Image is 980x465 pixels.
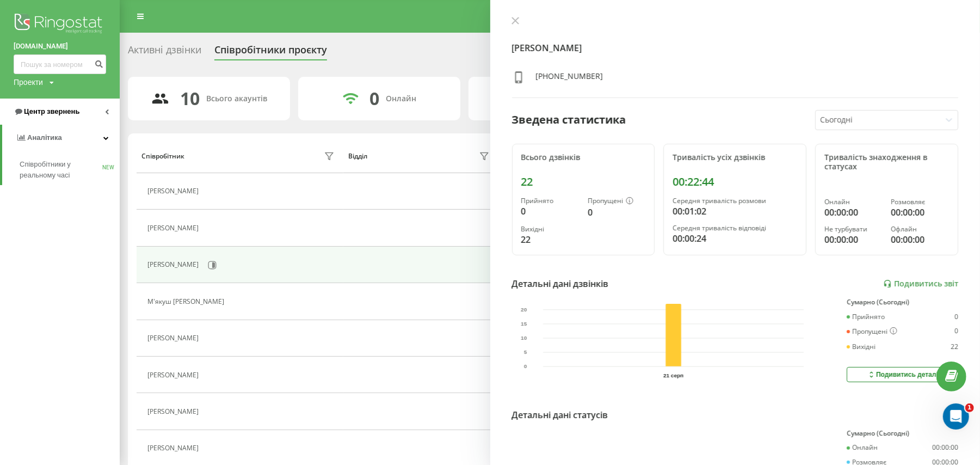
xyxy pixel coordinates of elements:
[147,224,201,232] div: [PERSON_NAME]
[147,444,201,452] div: [PERSON_NAME]
[147,261,201,268] div: [PERSON_NAME]
[943,403,969,430] iframe: Intercom live chat
[891,206,949,219] div: 00:00:00
[673,153,797,162] div: Тривалість усіх дзвінків
[147,408,201,415] div: [PERSON_NAME]
[27,133,62,142] span: Аналiтика
[14,11,106,38] img: Ringostat logo
[824,233,882,246] div: 00:00:00
[673,197,797,205] div: Середня тривалість розмови
[965,403,974,412] span: 1
[867,370,938,379] div: Подивитись деталі
[521,175,646,188] div: 22
[824,153,949,172] div: Тривалість знаходження в статусах
[20,159,102,181] span: Співробітники у реальному часі
[369,88,379,109] div: 0
[847,313,885,321] div: Прийнято
[348,152,367,160] div: Відділ
[20,155,120,185] a: Співробітники у реальному часіNEW
[141,152,184,160] div: Співробітник
[847,327,897,336] div: Пропущені
[521,225,579,233] div: Вихідні
[523,364,527,370] text: 0
[214,44,327,61] div: Співробітники проєкту
[824,198,882,206] div: Онлайн
[512,408,608,421] div: Детальні дані статусів
[588,206,645,219] div: 0
[824,206,882,219] div: 00:00:00
[521,197,579,205] div: Прийнято
[883,279,958,289] a: Подивитись звіт
[2,125,120,151] a: Аналiтика
[891,233,949,246] div: 00:00:00
[14,41,106,52] a: [DOMAIN_NAME]
[147,334,201,342] div: [PERSON_NAME]
[206,94,267,103] div: Всього акаунтів
[673,224,797,232] div: Середня тривалість відповіді
[521,233,579,246] div: 22
[673,205,797,218] div: 00:01:02
[147,187,201,195] div: [PERSON_NAME]
[932,444,958,451] div: 00:00:00
[512,41,959,54] h4: [PERSON_NAME]
[847,343,876,351] div: Вихідні
[180,88,200,109] div: 10
[891,198,949,206] div: Розмовляє
[663,372,683,378] text: 21 серп
[891,225,949,233] div: Офлайн
[536,71,603,87] div: [PHONE_NUMBER]
[847,444,878,451] div: Онлайн
[673,232,797,245] div: 00:00:24
[954,327,958,336] div: 0
[147,298,227,305] div: М'якуш [PERSON_NAME]
[951,343,958,351] div: 22
[512,112,626,128] div: Зведена статистика
[847,298,958,306] div: Сумарно (Сьогодні)
[847,367,958,382] button: Подивитись деталі
[523,350,527,356] text: 5
[14,54,106,74] input: Пошук за номером
[847,430,958,437] div: Сумарно (Сьогодні)
[14,77,43,88] div: Проекти
[588,197,645,206] div: Пропущені
[521,335,527,341] text: 10
[24,107,79,115] span: Центр звернень
[673,175,797,188] div: 00:22:44
[128,44,201,61] div: Активні дзвінки
[521,307,527,313] text: 20
[512,277,609,290] div: Детальні дані дзвінків
[521,321,527,327] text: 15
[386,94,416,103] div: Онлайн
[824,225,882,233] div: Не турбувати
[521,205,579,218] div: 0
[954,313,958,321] div: 0
[521,153,646,162] div: Всього дзвінків
[147,371,201,379] div: [PERSON_NAME]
